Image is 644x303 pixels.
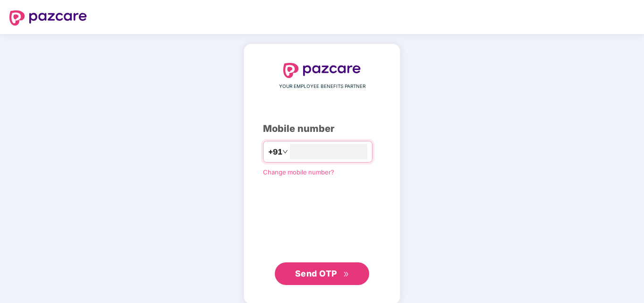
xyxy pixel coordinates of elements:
[268,146,282,158] span: +91
[263,121,381,136] div: Mobile number
[295,268,337,278] span: Send OTP
[279,83,365,90] span: YOUR EMPLOYEE BENEFITS PARTNER
[275,262,369,285] button: Send OTPdouble-right
[282,149,288,155] span: down
[263,168,334,176] a: Change mobile number?
[9,10,87,26] img: logo
[283,63,361,78] img: logo
[343,271,349,277] span: double-right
